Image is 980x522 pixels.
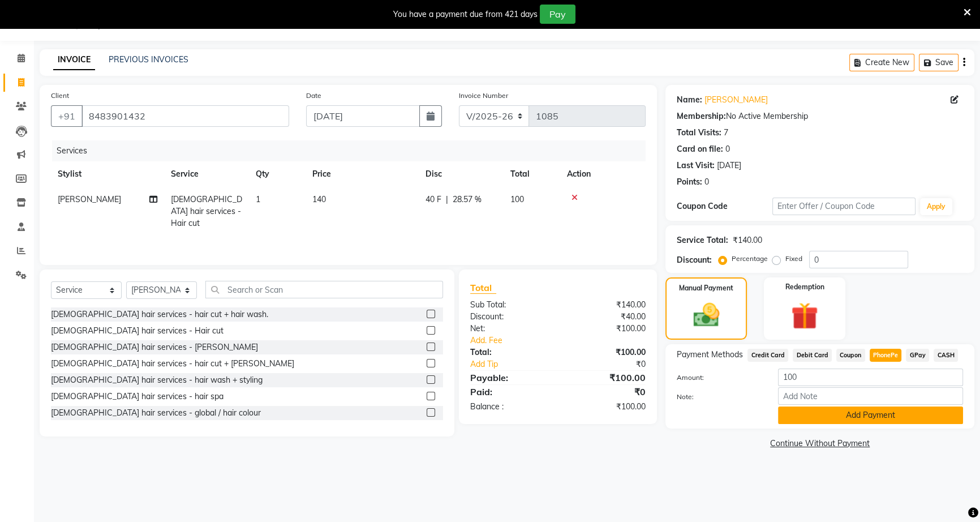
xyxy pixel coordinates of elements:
[510,194,524,204] span: 100
[836,349,865,362] span: Coupon
[677,110,963,122] div: No Active Membership
[462,358,574,370] a: Add Tip
[462,385,558,399] div: Paid:
[677,143,723,155] div: Card on file:
[560,161,646,187] th: Action
[717,160,741,172] div: [DATE]
[470,282,496,294] span: Total
[668,392,770,402] label: Note:
[920,198,952,215] button: Apply
[51,341,258,353] div: [DEMOGRAPHIC_DATA] hair services - [PERSON_NAME]
[793,349,832,362] span: Debit Card
[462,311,558,323] div: Discount:
[724,127,728,139] div: 7
[677,254,712,266] div: Discount:
[249,161,306,187] th: Qty
[677,127,721,139] div: Total Visits:
[558,323,654,335] div: ₹100.00
[558,346,654,358] div: ₹100.00
[677,110,726,122] div: Membership:
[462,299,558,311] div: Sub Total:
[677,94,702,106] div: Name:
[733,234,762,246] div: ₹140.00
[462,335,655,346] a: Add. Fee
[677,200,772,212] div: Coupon Code
[558,385,654,399] div: ₹0
[934,349,958,362] span: CASH
[462,371,558,384] div: Payable:
[256,194,260,204] span: 1
[51,105,83,127] button: +91
[312,194,326,204] span: 140
[53,50,95,70] a: INVOICE
[778,387,963,405] input: Add Note
[677,234,728,246] div: Service Total:
[453,194,482,206] span: 28.57 %
[574,358,654,370] div: ₹0
[558,299,654,311] div: ₹140.00
[462,323,558,335] div: Net:
[81,105,289,127] input: Search by Name/Mobile/Email/Code
[425,194,441,206] span: 40 F
[51,391,223,403] div: [DEMOGRAPHIC_DATA] hair services - hair spa
[306,161,419,187] th: Price
[164,161,249,187] th: Service
[849,54,914,71] button: Create New
[52,140,654,161] div: Services
[419,161,504,187] th: Disc
[783,299,827,333] img: _gift.svg
[393,8,538,20] div: You have a payment due from 421 days
[704,176,709,188] div: 0
[109,54,188,65] a: PREVIOUS INVOICES
[785,254,802,264] label: Fixed
[668,373,770,383] label: Amount:
[725,143,730,155] div: 0
[558,311,654,323] div: ₹40.00
[772,198,915,215] input: Enter Offer / Coupon Code
[51,91,69,101] label: Client
[504,161,560,187] th: Total
[459,91,508,101] label: Invoice Number
[906,349,929,362] span: GPay
[677,176,702,188] div: Points:
[668,438,972,450] a: Continue Without Payment
[870,349,902,362] span: PhonePe
[685,300,728,330] img: _cash.svg
[462,346,558,358] div: Total:
[462,401,558,413] div: Balance :
[704,94,768,106] a: [PERSON_NAME]
[51,325,223,337] div: [DEMOGRAPHIC_DATA] hair services - Hair cut
[540,5,575,24] button: Pay
[558,401,654,413] div: ₹100.00
[51,309,268,320] div: [DEMOGRAPHIC_DATA] hair services - hair cut + hair wash.
[919,54,958,71] button: Save
[778,407,963,424] button: Add Payment
[171,194,242,228] span: [DEMOGRAPHIC_DATA] hair services - Hair cut
[51,407,261,419] div: [DEMOGRAPHIC_DATA] hair services - global / hair colour
[778,369,963,386] input: Amount
[679,283,733,293] label: Manual Payment
[51,374,263,386] div: [DEMOGRAPHIC_DATA] hair services - hair wash + styling
[205,281,443,298] input: Search or Scan
[51,161,164,187] th: Stylist
[732,254,768,264] label: Percentage
[446,194,448,206] span: |
[58,194,121,204] span: [PERSON_NAME]
[677,349,743,361] span: Payment Methods
[51,358,294,370] div: [DEMOGRAPHIC_DATA] hair services - hair cut + [PERSON_NAME]
[785,282,824,292] label: Redemption
[558,371,654,384] div: ₹100.00
[677,160,715,172] div: Last Visit:
[306,91,321,101] label: Date
[747,349,788,362] span: Credit Card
